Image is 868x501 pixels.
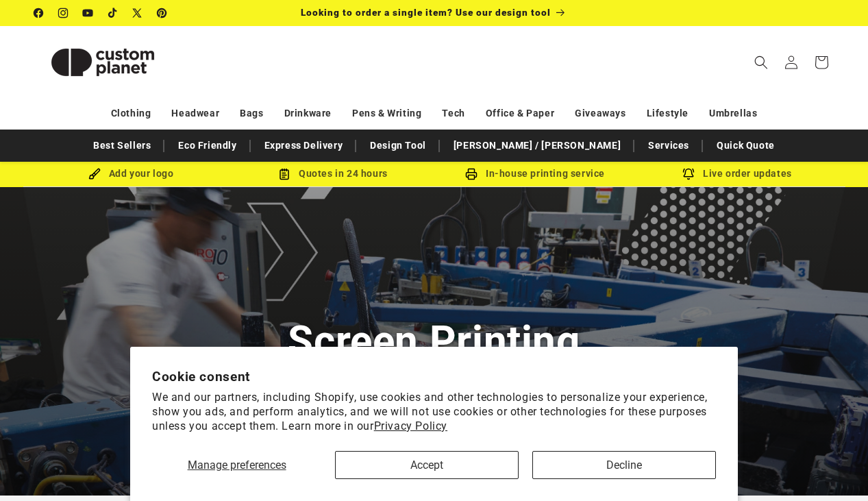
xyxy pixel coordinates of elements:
[188,459,286,472] span: Manage preferences
[746,47,776,77] summary: Search
[710,134,782,158] a: Quick Quote
[29,26,177,98] a: Custom Planet
[447,134,628,158] a: [PERSON_NAME] / [PERSON_NAME]
[641,134,696,158] a: Services
[34,32,171,93] img: Custom Planet
[647,101,689,125] a: Lifestyle
[288,315,580,367] h1: Screen Printing
[88,168,101,180] img: Brush Icon
[799,435,868,501] iframe: Chat Widget
[374,419,447,432] a: Privacy Policy
[152,451,321,479] button: Manage preferences
[442,101,464,125] a: Tech
[240,101,263,125] a: Bags
[258,134,350,158] a: Express Delivery
[709,101,757,125] a: Umbrellas
[86,134,158,158] a: Best Sellers
[335,451,519,479] button: Accept
[171,101,219,125] a: Headwear
[352,101,421,125] a: Pens & Writing
[171,134,243,158] a: Eco Friendly
[682,168,695,180] img: Order updates
[575,101,625,125] a: Giveaways
[30,165,232,182] div: Add your logo
[232,165,434,182] div: Quotes in 24 hours
[434,165,636,182] div: In-house printing service
[465,168,478,180] img: In-house printing
[301,7,551,18] span: Looking to order a single item? Use our design tool
[532,451,716,479] button: Decline
[152,369,716,384] h2: Cookie consent
[636,165,839,182] div: Live order updates
[486,101,554,125] a: Office & Paper
[278,168,290,180] img: Order Updates Icon
[152,391,716,433] p: We and our partners, including Shopify, use cookies and other technologies to personalize your ex...
[111,101,151,125] a: Clothing
[284,101,332,125] a: Drinkware
[363,134,433,158] a: Design Tool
